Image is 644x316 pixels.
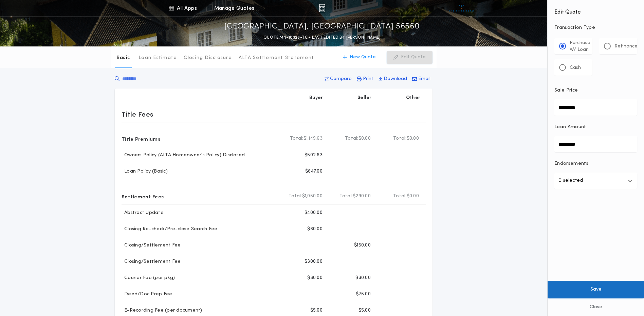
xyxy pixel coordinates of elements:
[122,291,172,298] p: Deed/Doc Prep Fee
[330,76,352,82] p: Compare
[554,136,637,152] input: Loan Amount
[310,307,323,314] p: $5.00
[305,152,323,159] p: $502.63
[305,258,323,265] p: $300.00
[302,193,323,200] span: $1,050.00
[554,124,586,131] p: Loan Amount
[376,73,409,85] button: Download
[122,226,217,233] p: Closing Re-check/Pre-close Search Fee
[122,258,181,265] p: Closing/Settlement Fee
[305,168,323,175] p: $647.00
[122,275,175,281] p: Courier Fee (per pkg)
[387,51,433,64] button: Edit Quote
[307,226,323,233] p: $60.00
[554,24,637,31] p: Transaction Type
[554,99,637,116] input: Sale Price
[307,275,323,281] p: $30.00
[122,307,202,314] p: E-Recording Fee (per document)
[406,95,420,101] p: Other
[345,135,358,142] b: Total:
[122,152,245,159] p: Owners Policy (ALTA Homeowner's Policy) Disclosed
[554,4,637,16] h4: Edit Quote
[139,55,177,61] p: Loan Estimate
[554,173,637,189] button: 0 selected
[263,34,381,41] p: QUOTE MN-10326-TC - LAST EDITED BY [PERSON_NAME]
[305,210,323,216] p: $400.00
[290,135,303,142] b: Total:
[558,177,583,185] p: 0 selected
[548,298,644,316] button: Close
[393,135,407,142] b: Total:
[309,95,323,101] p: Buyer
[384,76,407,82] p: Download
[303,135,323,142] span: $1,149.63
[336,51,383,64] button: New Quote
[548,281,644,298] button: Save
[358,307,371,314] p: $5.00
[289,193,302,200] b: Total:
[363,76,373,82] p: Print
[358,135,371,142] span: $0.00
[350,54,376,61] p: New Quote
[116,55,130,61] p: Basic
[410,73,433,85] button: Email
[407,135,419,142] span: $0.00
[184,55,232,61] p: Closing Disclosure
[122,133,160,144] p: Title Premiums
[339,193,353,200] b: Total:
[122,168,168,175] p: Loan Policy (Basic)
[355,73,375,85] button: Print
[224,21,420,32] p: [GEOGRAPHIC_DATA], [GEOGRAPHIC_DATA] 56560
[554,160,637,167] p: Endorsements
[393,193,407,200] b: Total:
[122,109,153,120] p: Title Fees
[401,54,426,61] p: Edit Quote
[353,193,371,200] span: $290.00
[319,4,325,12] img: img
[323,73,354,85] button: Compare
[239,55,314,61] p: ALTA Settlement Statement
[614,43,638,50] p: Refinance
[354,242,371,249] p: $150.00
[355,275,371,281] p: $30.00
[449,5,474,12] img: vs-icon
[357,95,372,101] p: Seller
[122,210,164,216] p: Abstract Update
[356,291,371,298] p: $75.00
[122,242,181,249] p: Closing/Settlement Fee
[418,76,430,82] p: Email
[570,40,590,53] p: Purchase W/ Loan
[407,193,419,200] span: $0.00
[570,64,581,71] p: Cash
[554,87,578,94] p: Sale Price
[122,191,164,202] p: Settlement Fees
